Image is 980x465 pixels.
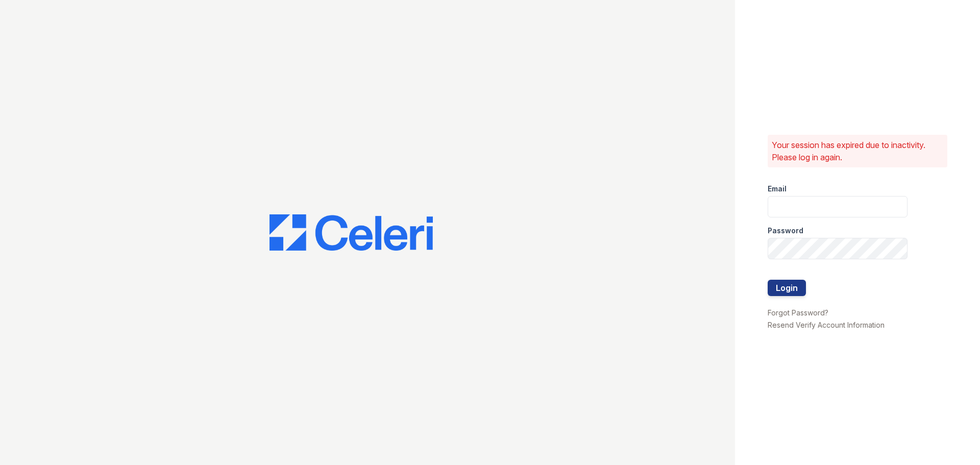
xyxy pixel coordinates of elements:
p: Your session has expired due to inactivity. Please log in again. [772,139,943,163]
button: Login [768,280,806,296]
img: CE_Logo_Blue-a8612792a0a2168367f1c8372b55b34899dd931a85d93a1a3d3e32e68fde9ad4.png [269,214,433,251]
a: Forgot Password? [768,308,828,317]
a: Resend Verify Account Information [768,321,885,329]
label: Email [768,184,787,194]
label: Password [768,226,803,236]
